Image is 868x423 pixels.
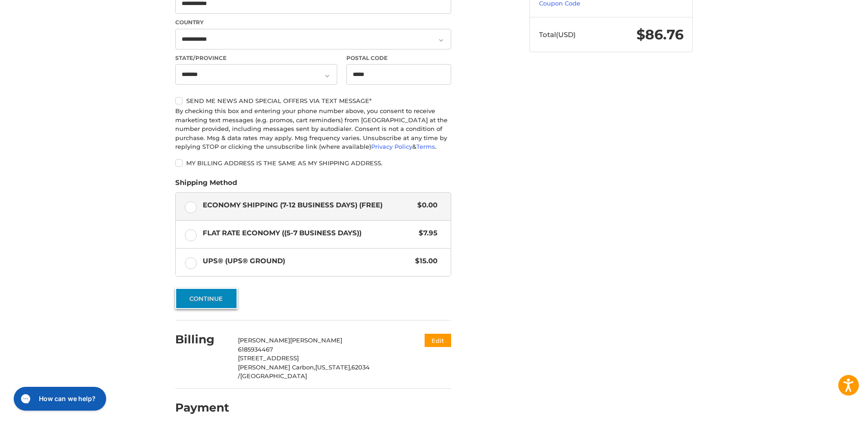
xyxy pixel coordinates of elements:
[9,384,109,414] iframe: Gorgias live chat messenger
[175,97,451,104] label: Send me news and special offers via text message*
[203,256,411,266] span: UPS® (UPS® Ground)
[371,143,412,150] a: Privacy Policy
[175,54,337,62] label: State/Province
[410,256,437,266] span: $15.00
[203,200,413,211] span: Economy Shipping (7-12 Business Days) (Free)
[539,30,576,39] span: Total (USD)
[793,398,868,423] iframe: Google Customer Reviews
[175,107,451,152] div: By checking this box and entering your phone number above, you consent to receive marketing text ...
[425,334,451,347] button: Edit
[203,228,415,239] span: Flat Rate Economy ((5-7 Business Days))
[414,228,437,239] span: $7.95
[238,354,299,362] span: [STREET_ADDRESS]
[175,18,451,27] label: Country
[175,159,451,167] label: My billing address is the same as my shipping address.
[315,363,351,371] span: [US_STATE],
[240,372,307,380] span: [GEOGRAPHIC_DATA]
[175,288,237,309] button: Continue
[290,336,342,344] span: [PERSON_NAME]
[416,143,435,150] a: Terms
[175,401,229,415] h2: Payment
[175,332,229,347] h2: Billing
[238,346,273,353] span: 6185934467
[346,54,452,62] label: Postal Code
[636,26,684,43] span: $86.76
[238,336,290,344] span: [PERSON_NAME]
[238,363,315,371] span: [PERSON_NAME] Carbon,
[175,178,237,192] legend: Shipping Method
[413,200,437,211] span: $0.00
